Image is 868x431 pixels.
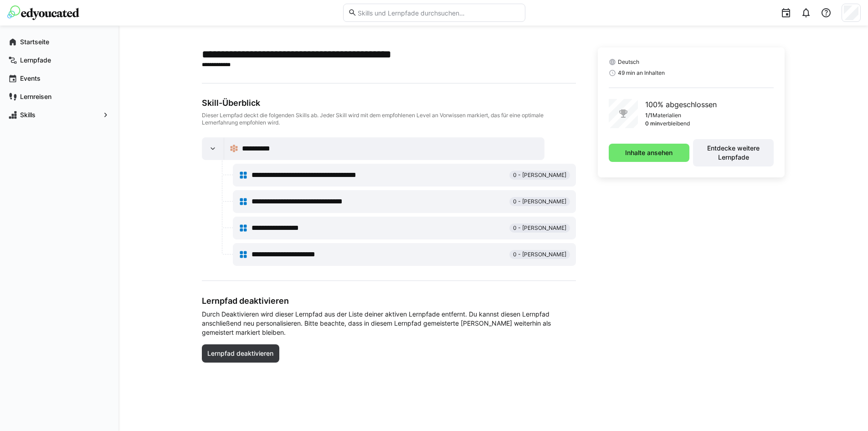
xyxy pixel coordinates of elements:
[202,344,280,363] button: Lernpfad deaktivieren
[618,69,665,77] span: 49 min an Inhalten
[513,251,566,258] span: 0 - [PERSON_NAME]
[357,9,520,17] input: Skills und Lernpfade durchsuchen…
[660,120,690,127] p: verbleibend
[645,112,652,119] p: 1/1
[206,349,275,358] span: Lernpfad deaktivieren
[513,198,566,205] span: 0 - [PERSON_NAME]
[202,112,576,126] div: Dieser Lernpfad deckt die folgenden Skills ab. Jeder Skill wird mit dem empfohlenen Level an Vorw...
[202,98,576,108] div: Skill-Überblick
[645,120,660,127] p: 0 min
[609,144,689,162] button: Inhalte ansehen
[513,224,566,232] span: 0 - [PERSON_NAME]
[645,99,717,110] p: 100% abgeschlossen
[202,310,576,337] span: Durch Deaktivieren wird dieser Lernpfad aus der Liste deiner aktiven Lernpfade entfernt. Du kanns...
[693,139,774,166] button: Entdecke weitere Lernpfade
[618,58,639,66] span: Deutsch
[513,171,566,179] span: 0 - [PERSON_NAME]
[652,112,681,119] p: Materialien
[698,144,769,162] span: Entdecke weitere Lernpfade
[624,148,674,157] span: Inhalte ansehen
[202,296,576,306] h3: Lernpfad deaktivieren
